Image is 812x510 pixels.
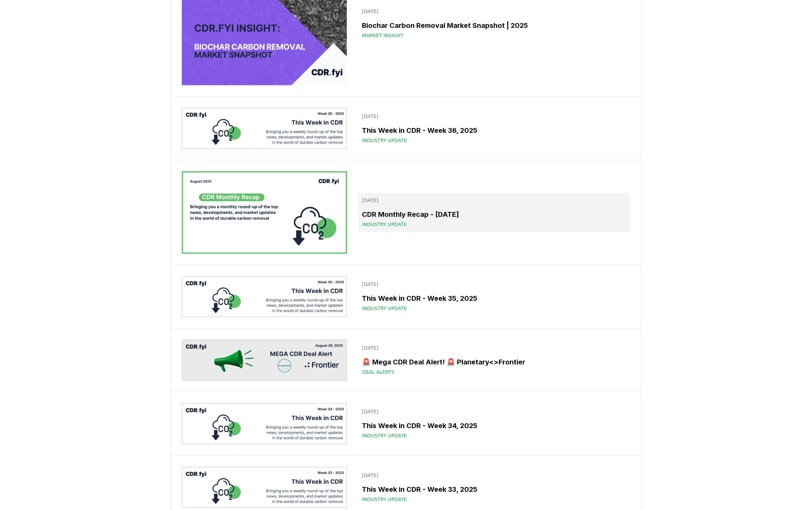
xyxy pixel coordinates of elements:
span: Industry Update [362,137,407,144]
img: This Week in CDR - Week 36, 2025 blog post image [182,108,347,149]
a: [DATE]This Week in CDR - Week 35, 2025Industry Update [358,277,630,316]
span: Deal Alerts [362,369,395,376]
p: [DATE] [362,472,626,479]
h3: This Week in CDR - Week 34, 2025 [362,421,626,431]
span: Industry Update [362,305,407,312]
p: [DATE] [362,197,626,204]
a: [DATE]This Week in CDR - Week 36, 2025Industry Update [358,109,630,148]
a: [DATE]Biochar Carbon Removal Market Snapshot | 2025Market Insight [358,4,630,43]
span: Market Insight [362,32,404,39]
a: [DATE]🚨 Mega CDR Deal Alert! 🚨 Planetary<>FrontierDeal Alerts [358,341,630,380]
a: [DATE]This Week in CDR - Week 33, 2025Industry Update [358,468,630,507]
img: This Week in CDR - Week 34, 2025 blog post image [182,403,347,445]
h3: 🚨 Mega CDR Deal Alert! 🚨 Planetary<>Frontier [362,357,626,368]
a: [DATE]This Week in CDR - Week 34, 2025Industry Update [358,404,630,444]
a: [DATE]CDR Monthly Recap - [DATE]Industry Update [358,193,630,232]
img: CDR Monthly Recap - August 2025 blog post image [182,171,347,254]
h3: This Week in CDR - Week 36, 2025 [362,125,626,136]
span: Industry Update [362,433,407,439]
h3: This Week in CDR - Week 33, 2025 [362,485,626,495]
p: [DATE] [362,281,626,288]
h3: CDR Monthly Recap - [DATE] [362,210,626,220]
img: This Week in CDR - Week 35, 2025 blog post image [182,276,347,318]
p: [DATE] [362,113,626,120]
img: 🚨 Mega CDR Deal Alert! 🚨 Planetary<>Frontier blog post image [182,340,347,381]
span: Industry Update [362,496,407,503]
span: Industry Update [362,221,407,228]
p: [DATE] [362,8,626,15]
p: [DATE] [362,345,626,352]
h3: Biochar Carbon Removal Market Snapshot | 2025 [362,20,626,31]
p: [DATE] [362,408,626,415]
img: This Week in CDR - Week 33, 2025 blog post image [182,467,347,508]
h3: This Week in CDR - Week 35, 2025 [362,294,626,304]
